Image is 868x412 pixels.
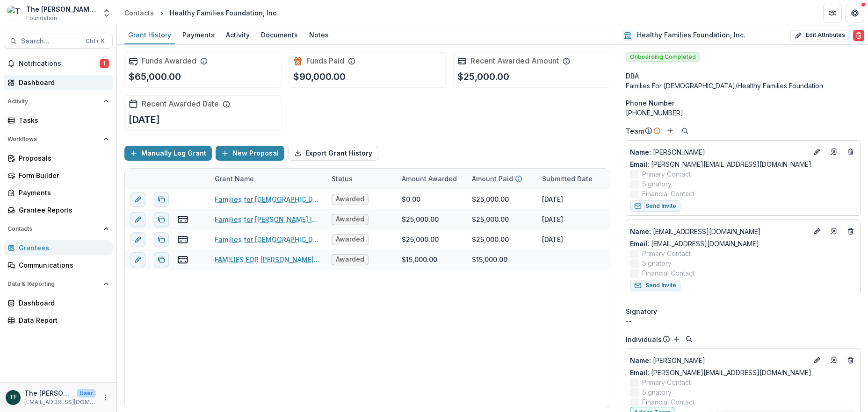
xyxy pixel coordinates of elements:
span: Financial Contact [642,397,694,407]
span: Signatory [642,387,672,397]
a: Form Builder [4,168,113,183]
span: Phone Number [626,98,674,108]
div: Award Date [607,174,655,184]
button: Open Data & Reporting [4,277,113,291]
button: view-payments [177,254,188,265]
p: The [PERSON_NAME] Foundation [24,388,73,398]
p: Amount Paid [472,174,513,184]
div: Grant Name [209,169,326,189]
button: Partners [823,4,842,22]
h2: Recent Awarded Amount [470,57,559,65]
img: The Bolick Foundation [7,6,22,21]
div: [DATE] [542,194,563,204]
a: Families for [DEMOGRAPHIC_DATA] Inc. - 2025 - The [PERSON_NAME] Foundation Grant Proposal Applica... [215,194,320,204]
span: Foundation [26,14,57,22]
h2: Healthy Families Foundation, Inc. [637,31,745,39]
span: Awarded [336,256,364,263]
nav: breadcrumb [121,6,282,20]
button: More [100,392,111,403]
a: Dashboard [4,295,113,311]
button: Duplicate proposal [154,252,169,267]
span: Onboarding Completed [626,52,700,62]
div: [DATE] [542,234,563,244]
p: Individuals [626,334,662,344]
span: Primary Contact [642,249,691,258]
p: [PERSON_NAME] [630,147,808,157]
span: Name : [630,148,651,156]
h2: Funds Paid [306,57,344,65]
a: Grantees [4,240,113,256]
button: view-payments [177,234,188,245]
p: $90,000.00 [293,70,346,84]
span: Primary Contact [642,377,691,387]
div: The Bolick Foundation [9,394,17,400]
div: Dashboard [19,298,105,308]
div: Submitted Date [536,174,598,184]
button: Add [665,125,676,136]
div: Healthy Families Foundation, Inc. [170,8,278,18]
div: Submitted Date [536,169,607,189]
a: Payments [4,185,113,200]
div: Documents [257,28,302,42]
div: The [PERSON_NAME] Foundation [26,4,96,14]
div: Tasks [19,115,105,125]
div: $25,000.00 [402,214,439,224]
p: $25,000.00 [457,70,509,84]
div: $0.00 [402,194,420,204]
div: Contacts [124,8,154,18]
div: Grantee Reports [19,205,105,215]
div: Grant Name [209,174,260,184]
p: $65,000.00 [129,70,181,84]
a: Grant History [124,26,175,44]
button: Manually Log Grant [124,146,212,161]
a: Name: [PERSON_NAME] [630,355,808,365]
button: Send Invite [630,200,680,212]
div: [PHONE_NUMBER] [626,108,861,118]
span: Contacts [7,226,100,232]
span: Activity [7,98,100,105]
button: Search... [4,34,113,49]
button: New Proposal [216,146,284,161]
a: Name: [PERSON_NAME] [630,147,808,157]
div: Amount Paid [466,169,536,189]
button: Search [683,334,694,345]
div: $15,000.00 [402,255,437,264]
button: Duplicate proposal [154,232,169,247]
div: Amount Awarded [396,169,466,189]
div: -- [626,316,861,326]
div: Payments [19,188,105,198]
div: Status [326,169,396,189]
button: Notifications1 [4,56,113,71]
button: Add [671,334,682,345]
a: Email: [PERSON_NAME][EMAIL_ADDRESS][DOMAIN_NAME] [630,159,811,169]
button: edit [130,192,145,207]
div: Notes [305,28,333,42]
a: Notes [305,26,333,44]
a: Families for [DEMOGRAPHIC_DATA] Inc. - 2023 - The [PERSON_NAME] Foundation Grant Proposal Applica... [215,234,320,244]
a: Grantee Reports [4,202,113,218]
div: $25,000.00 [472,194,509,204]
p: User [77,389,96,398]
a: FAMILIES FOR [PERSON_NAME] - [DATE] [215,255,320,264]
span: Awarded [336,215,364,223]
div: Proposals [19,153,105,163]
button: edit [130,232,145,247]
button: Edit [811,226,823,237]
span: Signatory [642,179,672,189]
div: Families For [DEMOGRAPHIC_DATA]/Healthy Families Foundation [626,81,861,91]
div: $15,000.00 [472,255,507,264]
a: Go to contact [826,353,841,368]
div: Dashboard [19,78,105,87]
button: Export Grant History [288,146,378,161]
a: Data Report [4,313,113,328]
span: Financial Contact [642,268,694,278]
p: [DATE] [129,113,160,127]
button: Deletes [845,146,856,157]
a: Go to contact [826,224,841,239]
span: Primary Contact [642,169,691,179]
a: Email: [PERSON_NAME][EMAIL_ADDRESS][DOMAIN_NAME] [630,368,811,377]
